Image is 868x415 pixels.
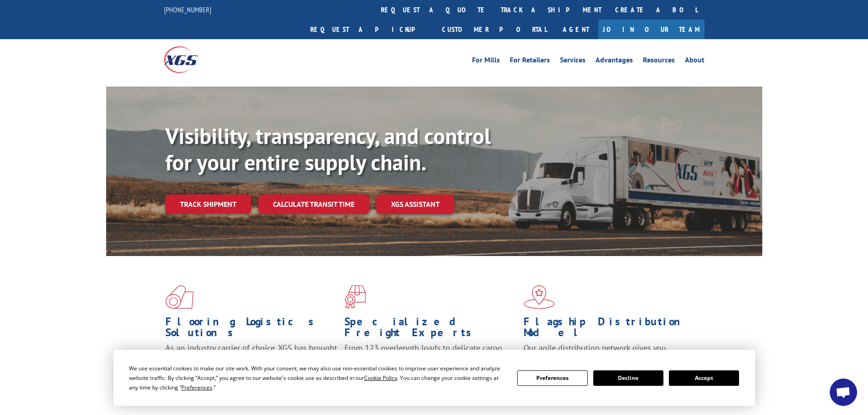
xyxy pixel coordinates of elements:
[344,343,517,383] p: From 123 overlength loads to delicate cargo, our experienced staff knows the best way to move you...
[524,316,696,343] h1: Flagship Distribution Model
[524,343,691,364] span: Our agile distribution network gives you nationwide inventory management on demand.
[510,56,550,67] a: For Retailers
[643,56,675,67] a: Resources
[165,343,337,375] span: As an industry carrier of choice, XGS has brought innovation and dedication to flooring logistics...
[165,285,194,309] img: xgs-icon-total-supply-chain-intelligence-red
[830,379,857,406] a: Open chat
[598,20,704,39] a: Join Our Team
[517,370,587,386] button: Preferences
[165,122,491,176] b: Visibility, transparency, and control for your entire supply chain.
[303,20,435,39] a: Request a pickup
[344,316,517,343] h1: Specialized Freight Experts
[472,56,500,67] a: For Mills
[560,56,586,67] a: Services
[164,5,211,14] a: [PHONE_NUMBER]
[685,56,704,67] a: About
[258,195,369,214] a: Calculate transit time
[181,384,212,391] span: Preferences
[524,285,555,309] img: xgs-icon-flagship-distribution-model-red
[165,316,338,343] h1: Flooring Logistics Solutions
[376,195,454,214] a: XGS ASSISTANT
[129,364,506,392] div: We use essential cookies to make our site work. With your consent, we may also use non-essential ...
[165,195,251,214] a: Track shipment
[669,370,739,386] button: Accept
[113,350,755,406] div: Cookie Consent Prompt
[554,20,598,39] a: Agent
[364,374,397,382] span: Cookie Policy
[344,285,366,309] img: xgs-icon-focused-on-flooring-red
[435,20,554,39] a: Customer Portal
[593,370,663,386] button: Decline
[596,56,633,67] a: Advantages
